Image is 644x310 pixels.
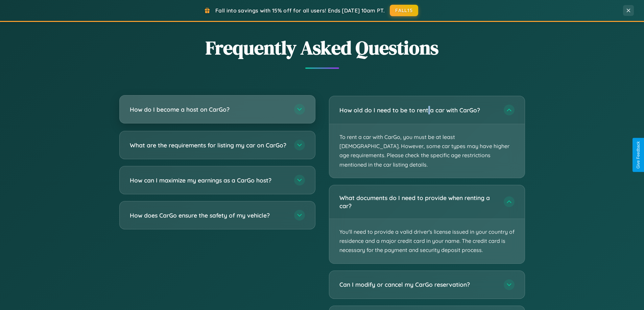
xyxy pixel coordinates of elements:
[130,141,287,149] h3: What are the requirements for listing my car on CarGo?
[636,141,641,169] div: Give Feedback
[329,124,525,178] p: To rent a car with CarGo, you must be at least [DEMOGRAPHIC_DATA]. However, some car types may ha...
[339,280,497,289] h3: Can I modify or cancel my CarGo reservation?
[329,219,525,263] p: You'll need to provide a valid driver's license issued in your country of residence and a major c...
[130,105,287,114] h3: How do I become a host on CarGo?
[339,106,497,114] h3: How old do I need to be to rent a car with CarGo?
[130,176,287,185] h3: How can I maximize my earnings as a CarGo host?
[130,211,287,220] h3: How does CarGo ensure the safety of my vehicle?
[339,194,497,210] h3: What documents do I need to provide when renting a car?
[119,35,525,61] h2: Frequently Asked Questions
[390,5,418,16] button: FALL15
[215,7,385,14] span: Fall into savings with 15% off for all users! Ends [DATE] 10am PT.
